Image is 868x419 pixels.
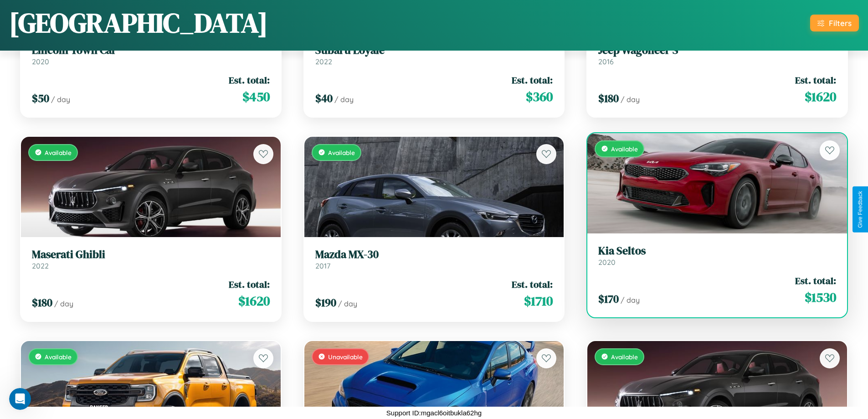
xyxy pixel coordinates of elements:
h3: Mazda MX-30 [315,248,553,261]
iframe: Intercom live chat [9,388,31,410]
span: Est. total: [229,73,270,87]
a: Jeep Wagoneer S2016 [598,44,836,66]
span: Est. total: [795,274,836,287]
span: $ 1620 [805,88,836,106]
span: 2022 [315,57,332,66]
span: Available [45,149,72,156]
a: Kia Seltos2020 [598,244,836,267]
span: Est. total: [512,73,553,87]
h3: Jeep Wagoneer S [598,44,836,57]
span: $ 170 [598,291,619,306]
div: Filters [829,18,852,28]
span: $ 1620 [238,292,270,310]
h3: Maserati Ghibli [32,248,270,261]
div: Give Feedback [857,191,863,228]
span: Available [611,353,638,361]
span: $ 1710 [524,292,553,310]
span: 2020 [598,258,616,267]
a: Lincoln Town Car2020 [32,44,270,66]
span: Est. total: [229,278,270,291]
span: / day [621,95,640,104]
span: $ 1530 [805,288,836,306]
h1: [GEOGRAPHIC_DATA] [9,4,268,41]
span: Est. total: [795,73,836,87]
span: 2020 [32,57,49,66]
p: Support ID: mgacl6oitbukla62hg [386,407,482,419]
span: Est. total: [512,278,553,291]
span: $ 40 [315,91,333,106]
h3: Lincoln Town Car [32,44,270,57]
a: Maserati Ghibli2022 [32,248,270,270]
span: Available [45,353,72,361]
h3: Kia Seltos [598,244,836,258]
button: Filters [810,15,859,31]
span: Unavailable [328,353,363,361]
span: 2017 [315,261,330,270]
span: / day [338,299,357,308]
span: $ 450 [242,88,270,106]
a: Mazda MX-302017 [315,248,553,270]
span: $ 180 [598,91,619,106]
span: / day [51,95,70,104]
h3: Subaru Loyale [315,44,553,57]
span: Available [328,149,355,156]
span: / day [334,95,354,104]
span: $ 180 [32,295,52,310]
span: Available [611,145,638,153]
span: 2016 [598,57,614,66]
span: $ 50 [32,91,49,106]
span: / day [54,299,73,308]
span: 2022 [32,261,49,270]
span: $ 190 [315,295,336,310]
span: / day [621,295,640,305]
span: $ 360 [526,88,553,106]
a: Subaru Loyale2022 [315,44,553,66]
